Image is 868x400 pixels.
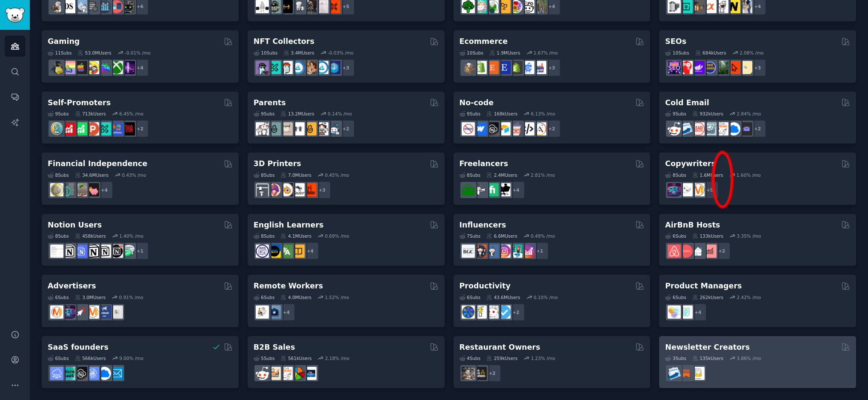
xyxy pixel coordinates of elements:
[497,122,511,135] img: Airtable
[98,305,111,319] img: FacebookAds
[534,50,558,56] div: 1.67 % /mo
[486,294,520,300] div: 43.6M Users
[485,61,499,74] img: Etsy
[110,245,123,258] img: BestNotionTemplates
[280,233,311,239] div: 4.1M Users
[507,303,525,321] div: + 2
[474,122,487,135] img: webflow
[740,50,764,56] div: 2.08 % /mo
[48,158,147,169] h2: Financial Independence
[327,122,340,135] img: Parents
[48,50,71,56] div: 11 Sub s
[739,122,752,135] img: EmailOutreach
[665,172,686,178] div: 8 Sub s
[75,172,108,178] div: 34.6M Users
[695,50,726,56] div: 684k Users
[460,172,481,178] div: 8 Sub s
[739,61,752,74] img: The_SEO
[50,183,63,196] img: UKPersonalFinance
[497,245,511,258] img: InstagramMarketing
[462,61,475,74] img: dropship
[680,122,693,135] img: Emailmarketing
[131,59,149,77] div: + 4
[460,294,481,300] div: 6 Sub s
[291,245,305,258] img: LearnEnglishOnReddit
[727,122,740,135] img: B2BSaaS
[531,233,555,239] div: 0.49 % /mo
[668,122,681,135] img: sales
[497,183,511,196] img: Freelancers
[303,183,317,196] img: FixMyPrint
[543,120,561,138] div: + 2
[50,61,63,74] img: linux_gaming
[665,220,720,230] h2: AirBnB Hosts
[98,245,111,258] img: AskNotion
[531,111,555,117] div: 6.13 % /mo
[485,183,499,196] img: Fiverr
[727,61,740,74] img: GoogleSearchConsole
[254,355,275,361] div: 5 Sub s
[119,111,143,117] div: 6.45 % /mo
[691,367,705,380] img: Newsletters
[665,281,742,291] h2: Product Managers
[110,305,123,319] img: googleads
[77,50,111,56] div: 53.0M Users
[256,367,269,380] img: sales
[315,122,328,135] img: parentsofmultiples
[50,367,63,380] img: SaaS
[474,61,487,74] img: shopify
[460,111,481,117] div: 9 Sub s
[485,305,499,319] img: productivity
[48,98,111,108] h2: Self-Promoters
[680,61,693,74] img: TechSEO
[86,245,99,258] img: NotionGeeks
[131,242,149,260] div: + 1
[254,36,314,47] h2: NFT Collectors
[665,342,750,353] h2: Newsletter Creators
[691,122,705,135] img: LeadGeneration
[680,245,693,258] img: AirBnBHosts
[48,233,69,239] div: 8 Sub s
[86,122,99,135] img: ProductHunters
[62,61,75,74] img: CozyGamers
[254,342,295,353] h2: B2B Sales
[692,172,723,178] div: 1.6M Users
[483,364,501,382] div: + 2
[665,233,686,239] div: 6 Sub s
[328,111,352,117] div: 0.14 % /mo
[50,122,63,135] img: AppIdeas
[256,305,269,319] img: RemoteJobs
[122,245,135,258] img: NotionPromote
[268,61,281,74] img: NFTMarketplace
[48,220,102,230] h2: Notion Users
[509,122,523,135] img: nocodelowcode
[325,294,349,300] div: 1.52 % /mo
[125,50,151,56] div: -0.01 % /mo
[460,281,511,291] h2: Productivity
[665,36,686,47] h2: SEOs
[691,183,705,196] img: content_marketing
[74,61,87,74] img: macgaming
[680,367,693,380] img: Substack
[668,183,681,196] img: SEO
[474,305,487,319] img: lifehacks
[462,122,475,135] img: nocode
[531,242,549,260] div: + 1
[122,122,135,135] img: TestMyApp
[703,122,717,135] img: coldemail
[268,305,281,319] img: work
[280,61,293,74] img: NFTmarket
[280,245,293,258] img: language_exchange
[268,367,281,380] img: salestechniques
[665,111,686,117] div: 9 Sub s
[337,59,355,77] div: + 3
[254,111,275,117] div: 9 Sub s
[486,111,517,117] div: 168k Users
[325,355,349,361] div: 2.18 % /mo
[748,59,766,77] div: + 3
[497,61,511,74] img: EtsySellers
[50,305,63,319] img: marketing
[75,355,106,361] div: 566k Users
[689,303,707,321] div: + 4
[737,294,761,300] div: 2.42 % /mo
